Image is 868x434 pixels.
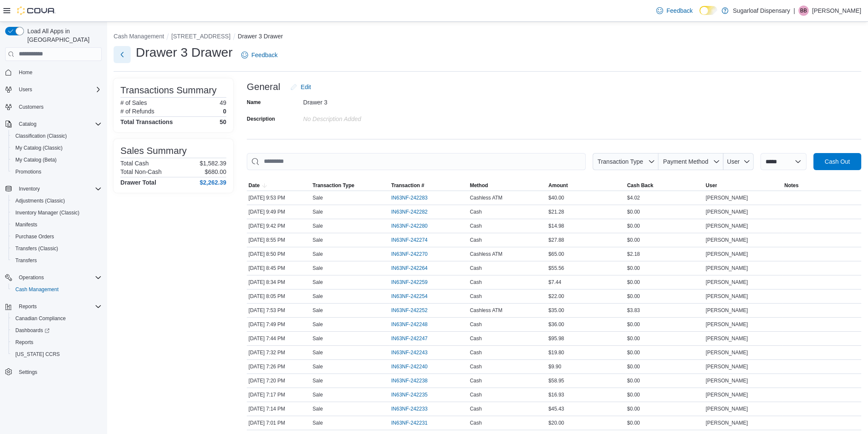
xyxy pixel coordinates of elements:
[625,291,704,301] div: $0.00
[597,158,643,165] span: Transaction Type
[470,208,482,215] span: Cash
[15,327,50,334] span: Dashboards
[470,321,482,328] span: Cash
[120,168,162,175] h6: Total Non-Cash
[470,307,502,314] span: Cashless ATM
[301,83,311,91] span: Edit
[247,207,311,217] div: [DATE] 9:49 PM
[391,319,436,330] button: IN63NF-242248
[313,237,323,243] p: Sale
[15,197,65,204] span: Adjustments (Classic)
[12,196,102,206] span: Adjustments (Classic)
[391,265,427,272] span: IN63NF-242264
[19,274,44,281] span: Operations
[120,119,173,125] h4: Total Transactions
[391,182,424,189] span: Transaction #
[114,33,164,40] button: Cash Management
[114,32,861,42] nav: An example of EuiBreadcrumbs
[391,305,436,315] button: IN63NF-242252
[12,255,40,266] a: Transfers
[663,158,708,165] span: Payment Method
[391,333,436,344] button: IN63NF-242247
[15,156,57,163] span: My Catalog (Beta)
[2,84,105,95] button: Users
[9,348,105,360] button: [US_STATE] CCRS
[12,284,62,295] a: Cash Management
[391,363,427,370] span: IN63NF-242240
[699,6,717,15] input: Dark Mode
[313,391,323,398] p: Sale
[548,405,564,412] span: $45.43
[313,194,323,201] p: Sale
[625,418,704,428] div: $0.00
[706,208,748,215] span: [PERSON_NAME]
[219,99,226,106] p: 49
[625,404,704,414] div: $0.00
[470,182,488,189] span: Method
[251,51,278,59] span: Feedback
[625,305,704,315] div: $3.83
[247,116,275,122] label: Description
[15,272,102,283] span: Operations
[247,263,311,273] div: [DATE] 8:45 PM
[19,69,32,76] span: Home
[547,180,625,191] button: Amount
[247,376,311,386] div: [DATE] 7:20 PM
[247,277,311,287] div: [DATE] 8:34 PM
[19,303,37,310] span: Reports
[12,220,102,230] span: Manifests
[15,339,33,346] span: Reports
[548,279,561,286] span: $7.44
[9,324,105,336] a: Dashboards
[391,347,436,358] button: IN63NF-242243
[2,118,105,130] button: Catalog
[287,78,314,95] button: Edit
[12,143,102,153] span: My Catalog (Classic)
[15,119,40,129] button: Catalog
[15,221,37,228] span: Manifests
[470,420,482,426] span: Cash
[391,321,427,328] span: IN63NF-242248
[391,279,427,286] span: IN63NF-242259
[798,6,809,16] div: Brandon Bade
[200,179,226,186] h4: $2,262.39
[391,391,427,398] span: IN63NF-242235
[15,84,102,95] span: Users
[247,418,311,428] div: [DATE] 7:01 PM
[136,44,233,61] h1: Drawer 3 Drawer
[625,221,704,231] div: $0.00
[470,223,482,229] span: Cash
[470,293,482,300] span: Cash
[625,193,704,203] div: $4.02
[12,313,102,324] span: Canadian Compliance
[2,66,105,78] button: Home
[19,121,36,127] span: Catalog
[391,208,427,215] span: IN63NF-242282
[706,182,717,189] span: User
[313,405,323,412] p: Sale
[15,245,58,252] span: Transfers (Classic)
[706,349,748,356] span: [PERSON_NAME]
[391,418,436,428] button: IN63NF-242231
[391,293,427,300] span: IN63NF-242254
[19,185,40,192] span: Inventory
[706,377,748,384] span: [PERSON_NAME]
[9,219,105,231] button: Manifests
[627,182,653,189] span: Cash Back
[247,291,311,301] div: [DATE] 8:05 PM
[15,301,102,312] span: Reports
[391,405,427,412] span: IN63NF-242233
[9,154,105,166] button: My Catalog (Beta)
[12,208,83,218] a: Inventory Manager (Classic)
[9,130,105,142] button: Classification (Classic)
[313,223,323,229] p: Sale
[12,337,37,347] a: Reports
[238,46,281,64] a: Feedback
[391,390,436,400] button: IN63NF-242235
[391,207,436,217] button: IN63NF-242282
[12,243,102,254] span: Transfers (Classic)
[247,333,311,344] div: [DATE] 7:44 PM
[313,279,323,286] p: Sale
[548,237,564,243] span: $27.88
[548,363,561,370] span: $9.90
